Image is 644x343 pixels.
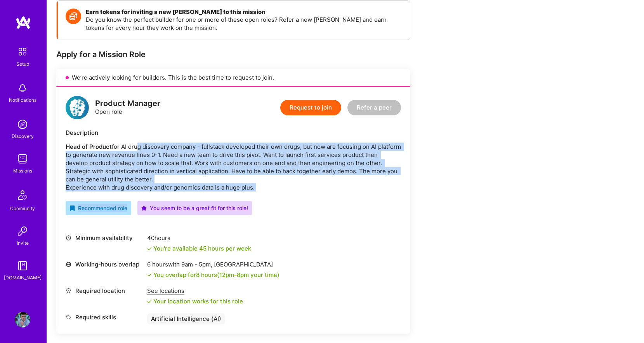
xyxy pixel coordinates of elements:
i: icon Tag [66,314,71,320]
i: icon Check [147,246,152,251]
img: guide book [15,258,30,273]
img: setup [14,44,31,60]
button: Refer a peer [347,100,401,115]
i: icon Check [147,273,152,277]
p: for AI drug discovery company - fullstack developed their own drugs, but now are focusing on AI p... [66,143,401,192]
div: Invite [17,239,29,247]
img: Invite [15,223,30,239]
div: Minimum availability [66,234,143,242]
div: Required skills [66,313,143,321]
div: Product Manager [95,99,160,108]
div: Discovery [12,132,34,140]
img: bell [15,80,30,96]
div: We’re actively looking for builders. This is the best time to request to join. [56,69,410,87]
img: logo [16,16,31,30]
span: 9am - 5pm , [180,261,214,268]
img: Token icon [66,9,81,24]
button: Request to join [280,100,341,115]
div: You're available 45 hours per week [147,244,251,252]
div: You overlap for 8 hours ( your time) [153,271,279,279]
img: logo [66,96,89,119]
div: You seem to be a great fit for this role! [141,204,248,212]
div: Community [10,204,35,212]
div: Working-hours overlap [66,260,143,268]
div: Apply for a Mission Role [56,49,410,59]
img: discovery [15,117,30,132]
div: Notifications [9,96,36,104]
i: icon RecommendedBadge [69,205,75,211]
div: See locations [147,287,243,295]
div: Setup [16,60,29,68]
div: Artificial Intelligence (AI) [147,313,225,324]
div: 40 hours [147,234,251,242]
strong: Head of Product [66,143,112,150]
i: icon Location [66,288,71,294]
img: User Avatar [15,312,30,327]
div: [DOMAIN_NAME] [4,273,42,282]
div: Required location [66,287,143,295]
span: 12pm - 8pm [219,271,249,279]
div: Open role [95,99,160,116]
div: Recommended role [69,204,127,212]
div: Description [66,129,401,137]
div: 6 hours with [GEOGRAPHIC_DATA] [147,260,279,268]
a: User Avatar [13,312,32,327]
i: icon PurpleStar [141,205,147,211]
i: icon Clock [66,235,71,241]
img: Community [13,186,32,204]
i: icon Check [147,299,152,304]
p: Do you know the perfect builder for one or more of these open roles? Refer a new [PERSON_NAME] an... [86,16,402,32]
i: icon World [66,261,71,267]
img: teamwork [15,151,30,167]
div: Missions [13,167,32,175]
div: Your location works for this role [147,297,243,305]
h4: Earn tokens for inviting a new [PERSON_NAME] to this mission [86,9,402,16]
